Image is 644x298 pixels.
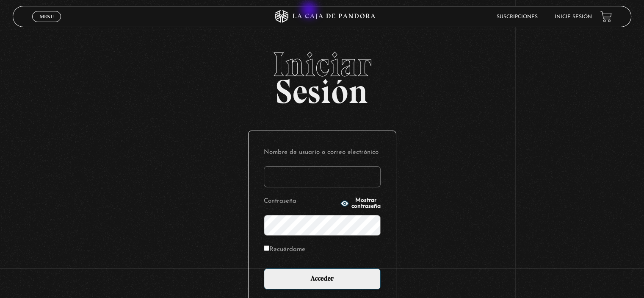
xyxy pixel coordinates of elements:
a: Suscripciones [497,14,538,19]
label: Contraseña [264,195,338,208]
span: Iniciar [13,47,631,81]
label: Nombre de usuario o correo electrónico [264,146,381,159]
span: Menu [40,14,54,19]
a: Inicie sesión [555,14,592,19]
button: Mostrar contraseña [340,198,381,209]
span: Cerrar [37,21,57,27]
a: View your shopping cart [600,11,612,22]
span: Mostrar contraseña [351,198,381,209]
input: Recuérdame [264,245,269,251]
label: Recuérdame [264,243,305,256]
input: Acceder [264,268,381,290]
h2: Sesión [13,47,631,102]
